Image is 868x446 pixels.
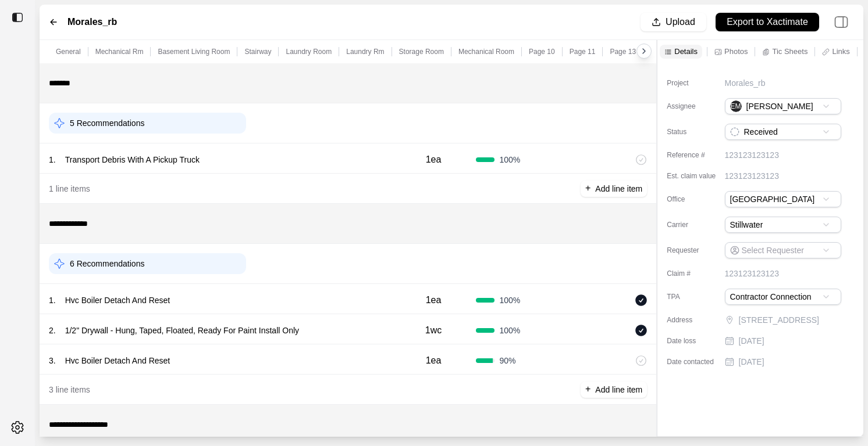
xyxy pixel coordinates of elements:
[70,258,144,269] p: 6 Recommendations
[667,292,725,301] label: TPA
[667,150,725,160] label: Reference #
[12,12,23,23] img: toggle sidebar
[61,152,204,168] p: Transport Debris With A Pickup Truck
[49,384,90,395] p: 3 line items
[716,13,819,31] button: Export to Xactimate
[426,354,442,368] p: 1ea
[667,102,725,111] label: Assignee
[425,323,442,337] p: 1wc
[585,182,590,195] p: +
[49,183,90,195] p: 1 line items
[458,47,514,56] p: Mechanical Room
[595,384,642,395] p: Add line item
[70,117,144,129] p: 5 Recommendations
[426,293,442,307] p: 1ea
[674,46,698,56] p: Details
[724,46,748,56] p: Photos
[667,336,725,346] label: Date loss
[667,246,725,255] label: Requester
[570,47,596,56] p: Page 11
[667,195,725,204] label: Office
[610,47,636,56] p: Page 13
[49,355,56,366] p: 3 .
[667,315,725,325] label: Address
[56,47,81,56] p: General
[49,325,56,336] p: 2 .
[739,314,844,326] p: [STREET_ADDRESS]
[95,47,144,56] p: Mechanical Rm
[739,356,764,368] p: [DATE]
[49,154,56,166] p: 1 .
[244,47,271,56] p: Stairway
[725,268,779,279] p: 123123123123
[67,15,117,29] label: Morales_rb
[49,294,56,306] p: 1 .
[499,294,520,306] span: 100 %
[667,171,725,181] label: Est. claim value
[667,220,725,229] label: Carrier
[727,16,808,29] p: Export to Xactimate
[725,170,779,182] p: 123123123123
[595,183,642,195] p: Add line item
[61,322,304,339] p: 1/2" Drywall - Hung, Taped, Floated, Ready For Paint Install Only
[499,355,515,366] span: 90 %
[581,382,647,398] button: +Add line item
[499,154,520,166] span: 100 %
[667,127,725,136] label: Status
[739,335,764,347] p: [DATE]
[666,16,695,29] p: Upload
[158,47,230,56] p: Basement Living Room
[667,269,725,278] label: Claim #
[499,325,520,336] span: 100 %
[725,149,779,161] p: 123123123123
[346,47,384,56] p: Laundry Rm
[772,46,807,56] p: Tic Sheets
[426,153,442,167] p: 1ea
[399,47,444,56] p: Storage Room
[286,47,332,56] p: Laundry Room
[585,383,590,396] p: +
[61,292,175,308] p: Hvc Boiler Detach And Reset
[61,353,175,369] p: Hvc Boiler Detach And Reset
[581,181,647,197] button: +Add line item
[667,78,725,88] label: Project
[667,357,725,366] label: Date contacted
[641,13,706,31] button: Upload
[828,9,854,35] img: right-panel.svg
[725,77,766,89] p: Morales_rb
[832,46,849,56] p: Links
[529,47,555,56] p: Page 10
